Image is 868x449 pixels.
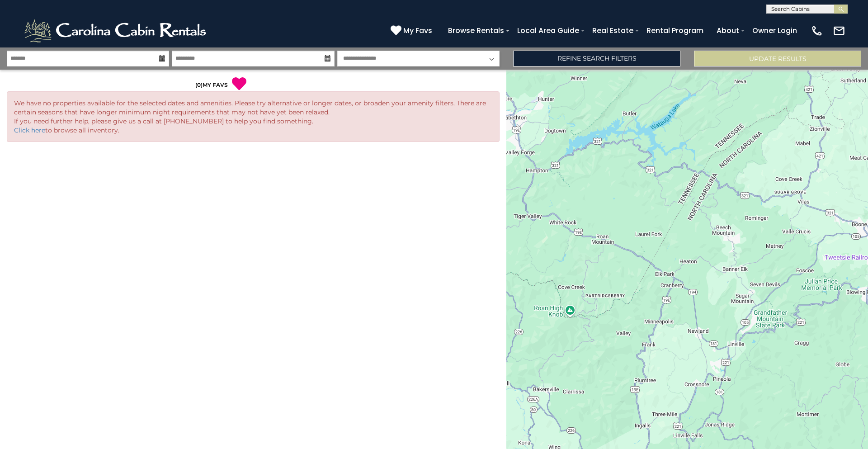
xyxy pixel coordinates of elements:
a: Browse Rentals [443,23,509,38]
span: 0 [197,81,201,88]
a: Refine Search Filters [513,51,680,66]
a: (0)MY FAVS [195,81,228,88]
span: ( ) [195,81,203,88]
a: Rental Program [642,23,708,38]
a: Click here [14,126,45,134]
img: mail-regular-white.png [833,24,845,37]
a: My Favs [391,25,434,37]
p: We have no properties available for the selected dates and amenities. Please try alternative or l... [14,99,492,135]
a: Local Area Guide [513,23,584,38]
img: phone-regular-white.png [811,24,823,37]
a: Owner Login [748,23,802,38]
a: Real Estate [588,23,638,38]
img: White-1-2.png [23,17,210,44]
a: About [712,23,744,38]
button: Update Results [694,51,861,66]
span: My Favs [403,25,432,36]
